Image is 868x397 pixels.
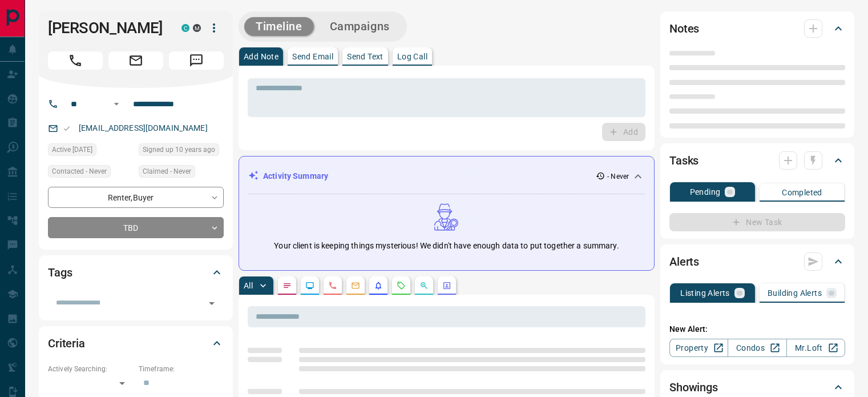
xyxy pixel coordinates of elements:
[108,51,163,70] span: Email
[139,364,224,374] p: Timeframe:
[48,334,85,352] h2: Criteria
[669,15,845,42] div: Notes
[48,259,224,286] div: Tags
[728,339,786,357] a: Condos
[282,281,292,290] svg: Notes
[48,330,224,357] div: Criteria
[669,339,728,357] a: Property
[347,53,383,61] p: Send Text
[204,295,220,311] button: Open
[397,53,427,61] p: Log Call
[193,24,201,32] div: mrloft.ca
[305,281,314,290] svg: Lead Browsing Activity
[48,364,133,374] p: Actively Searching:
[397,281,406,290] svg: Requests
[48,19,164,37] h1: [PERSON_NAME]
[669,248,845,275] div: Alerts
[680,289,730,297] p: Listing Alerts
[607,171,629,182] p: - Never
[768,289,822,297] p: Building Alerts
[143,144,215,155] span: Signed up 10 years ago
[244,17,314,36] button: Timeline
[786,339,845,357] a: Mr.Loft
[52,144,92,155] span: Active [DATE]
[292,53,333,61] p: Send Email
[318,17,401,36] button: Campaigns
[669,19,699,38] h2: Notes
[669,323,845,335] p: New Alert:
[143,166,191,177] span: Claimed - Never
[139,143,224,159] div: Tue Feb 10 2015
[169,51,224,70] span: Message
[244,282,253,290] p: All
[419,281,429,290] svg: Opportunities
[248,166,645,187] div: Activity Summary- Never
[669,252,699,271] h2: Alerts
[669,151,699,170] h2: Tasks
[79,123,208,133] a: [EMAIL_ADDRESS][DOMAIN_NAME]
[181,24,189,32] div: condos.ca
[244,53,278,61] p: Add Note
[374,281,383,290] svg: Listing Alerts
[110,97,123,111] button: Open
[442,281,451,290] svg: Agent Actions
[48,217,224,238] div: TBD
[48,263,72,282] h2: Tags
[669,378,718,396] h2: Showings
[669,147,845,174] div: Tasks
[263,170,328,182] p: Activity Summary
[274,240,619,252] p: Your client is keeping things mysterious! We didn't have enough data to put together a summary.
[48,187,224,208] div: Renter , Buyer
[351,281,360,290] svg: Emails
[328,281,337,290] svg: Calls
[48,143,133,159] div: Mon Jun 13 2022
[63,125,71,133] svg: Email Valid
[690,188,721,196] p: Pending
[48,51,103,70] span: Call
[52,166,107,177] span: Contacted - Never
[782,189,822,197] p: Completed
